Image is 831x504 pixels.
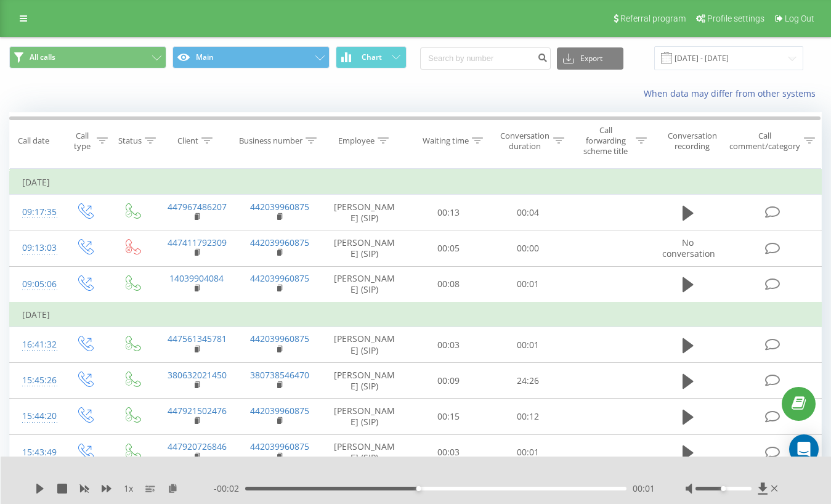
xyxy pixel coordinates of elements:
[168,201,227,213] a: 447967486207
[488,399,568,434] td: 00:12
[420,47,551,70] input: Search by number
[500,131,551,152] div: Conversation duration
[488,195,568,230] td: 00:04
[557,47,623,70] button: Export
[320,327,409,363] td: [PERSON_NAME] (SIP)
[320,363,409,399] td: [PERSON_NAME] (SIP)
[488,434,568,470] td: 00:01
[416,486,421,491] div: Accessibility label
[22,333,48,357] div: 16:41:32
[250,369,309,381] a: 380738546470
[239,136,302,146] div: Business number
[250,201,309,213] a: 442039960875
[409,195,488,230] td: 00:13
[488,266,568,303] td: 00:01
[177,136,198,146] div: Client
[71,131,94,152] div: Call type
[338,136,375,146] div: Employee
[362,53,382,62] span: Chart
[707,14,764,23] span: Profile settings
[22,272,48,296] div: 09:05:06
[168,237,227,248] a: 447411792309
[168,333,227,344] a: 447561345781
[250,272,309,284] a: 442039960875
[633,482,655,495] span: 00:01
[250,333,309,344] a: 442039960875
[168,405,227,417] a: 447921502476
[169,272,224,284] a: 14039904084
[320,399,409,434] td: [PERSON_NAME] (SIP)
[320,434,409,470] td: [PERSON_NAME] (SIP)
[214,482,245,495] span: - 00:02
[578,125,633,156] div: Call forwarding scheme title
[118,136,142,146] div: Status
[30,52,55,62] span: All calls
[620,14,686,23] span: Referral program
[661,131,723,152] div: Conversation recording
[320,266,409,303] td: [PERSON_NAME] (SIP)
[409,230,488,266] td: 00:05
[789,434,819,464] div: Open Intercom Messenger
[124,482,133,495] span: 1 x
[488,327,568,363] td: 00:01
[409,434,488,470] td: 00:03
[172,46,330,68] button: Main
[22,404,48,428] div: 15:44:20
[22,200,48,224] div: 09:17:35
[409,266,488,303] td: 00:08
[729,131,801,152] div: Call comment/category
[168,441,227,452] a: 447920726846
[488,230,568,266] td: 00:00
[423,136,469,146] div: Waiting time
[336,46,407,68] button: Chart
[320,230,409,266] td: [PERSON_NAME] (SIP)
[250,441,309,452] a: 442039960875
[785,14,814,23] span: Log Out
[409,327,488,363] td: 00:03
[488,363,568,399] td: 24:26
[10,170,822,195] td: [DATE]
[10,303,822,327] td: [DATE]
[22,368,48,392] div: 15:45:26
[250,237,309,248] a: 442039960875
[320,195,409,230] td: [PERSON_NAME] (SIP)
[22,236,48,260] div: 09:13:03
[22,441,48,465] div: 15:43:49
[250,405,309,417] a: 442039960875
[409,399,488,434] td: 00:15
[644,87,822,99] a: When data may differ from other systems
[9,46,166,68] button: All calls
[18,136,49,146] div: Call date
[409,363,488,399] td: 00:09
[168,369,227,381] a: 380632021450
[662,237,715,259] span: No conversation
[721,486,726,491] div: Accessibility label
